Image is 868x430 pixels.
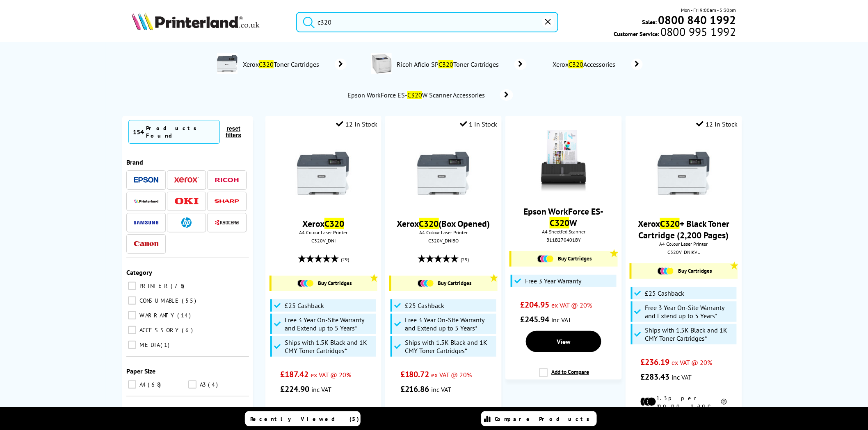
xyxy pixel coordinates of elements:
[672,358,712,367] span: ex VAT @ 20%
[220,125,247,139] button: reset filters
[396,53,527,75] a: Ricoh Aficio SPC320Toner Cartridges
[640,357,669,367] span: £236.19
[537,255,554,263] img: Cartridges
[134,199,158,203] img: Printerland
[297,280,314,287] img: Cartridges
[177,312,193,319] span: 14
[137,381,147,388] span: A4
[181,217,192,228] img: HP
[217,53,238,74] img: c320v_dni-deptimage.jpg
[551,59,643,70] a: XeroxC320Accessories
[336,120,377,128] div: 12 In Stock
[132,12,260,30] img: Printerland Logo
[285,301,324,310] span: £25 Cashback
[495,415,594,423] span: Compare Products
[280,369,308,380] span: £187.42
[658,267,674,275] img: Cartridges
[551,60,619,68] span: Xerox Accessories
[461,252,469,267] span: (29)
[250,415,359,423] span: Recently Viewed (5)
[280,407,367,421] li: 1.3p per mono page
[557,337,571,346] span: View
[134,241,158,247] img: Canon
[311,371,351,379] span: ex VAT @ 20%
[638,218,729,241] a: XeroxC320+ Black Toner Cartridge (2,200 Pages)
[272,238,375,244] div: C320V_DNI
[215,199,239,203] img: Sharp
[137,341,160,349] span: MEDIA
[137,297,181,304] span: CONSUMABLE
[523,206,603,229] a: Epson WorkForce ES-C320W
[521,314,550,325] span: £245.94
[242,53,347,75] a: XeroxC320Toner Cartridges
[645,289,685,297] span: £25 Cashback
[128,341,136,349] input: MEDIA 1
[311,385,331,394] span: inc VAT
[405,316,494,332] span: Free 3 Year On-Site Warranty and Extend up to 5 Years*
[160,341,171,349] span: 1
[174,198,199,205] img: OKI
[550,217,569,229] mark: C320
[171,282,186,290] span: 78
[126,268,152,276] span: Category
[509,229,617,235] span: A4 Sheetfed Scanner
[285,316,374,332] span: Free 3 Year On-Site Warranty and Extend up to 5 Years*
[148,381,163,388] span: 68
[128,380,136,389] input: A4 68
[395,280,493,287] a: Buy Cartridges
[533,130,594,192] img: Epson-ES-C320W-Front-Main-Small.jpg
[134,177,158,183] img: Epson
[432,371,472,379] span: ex VAT @ 20%
[259,60,274,68] mark: C320
[132,12,286,32] a: Printerland Logo
[182,326,195,334] span: 6
[658,12,736,27] b: 0800 840 1992
[632,249,736,255] div: C320V_DNIKVL
[640,371,669,382] span: £283.43
[318,280,352,287] span: Buy Cartridges
[681,6,736,14] span: Mon - Fri 9:00am - 5:30pm
[407,91,422,99] mark: C320
[418,280,434,287] img: Cartridges
[645,303,735,320] span: Free 3 Year On-Site Warranty and Extend up to 5 Years*
[341,252,349,267] span: (29)
[645,326,735,342] span: Ships with 1.5K Black and 1K CMY Toner Cartridges*
[521,299,550,310] span: £204.95
[481,411,597,426] a: Compare Products
[400,407,487,421] li: 1.3p per mono page
[208,381,220,388] span: 4
[137,312,176,319] span: WARRANTY
[660,218,680,229] mark: C320
[405,301,444,310] span: £25 Cashback
[137,326,181,334] span: ACCESSORY
[552,301,592,309] span: ex VAT @ 20%
[245,411,361,426] a: Recently Viewed (5)
[642,18,657,26] span: Sales:
[630,241,738,247] span: A4 Colour Laser Printer
[242,60,322,68] span: Xerox Toner Cartridges
[134,221,158,224] img: Samsung
[133,128,144,136] span: 154
[516,255,613,263] a: Buy Cartridges
[182,297,198,304] span: 55
[552,316,572,324] span: inc VAT
[215,178,239,182] img: Ricoh
[128,296,136,305] input: CONSUMABLE 55
[614,28,736,38] span: Customer Service:
[126,367,155,375] span: Paper Size
[439,60,453,68] mark: C320
[324,218,344,229] mark: C320
[438,280,472,287] span: Buy Cartridges
[672,373,692,381] span: inc VAT
[391,238,495,244] div: C320V_DNIBO
[653,143,715,204] img: xerox-c320-front-small.jpg
[539,368,589,384] label: Add to Compare
[292,143,354,204] img: xerox-c320-front-small.jpg
[678,267,712,274] span: Buy Cartridges
[432,385,452,394] span: inc VAT
[413,143,474,204] img: xerox-c320-front-small.jpg
[657,16,736,24] a: 0800 840 1992
[569,60,583,68] mark: C320
[558,255,592,262] span: Buy Cartridges
[397,218,490,229] a: XeroxC320(Box Opened)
